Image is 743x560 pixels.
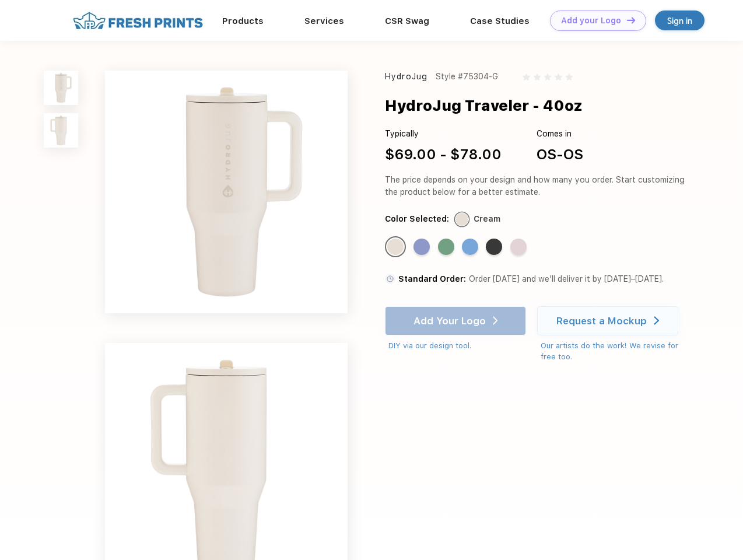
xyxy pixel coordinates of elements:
div: Typically [385,128,502,140]
div: Request a Mockup [556,315,647,327]
img: gray_star.svg [544,73,551,80]
div: Sign in [667,14,692,27]
a: Products [222,16,264,26]
div: Style #75304-G [436,71,498,83]
div: DIY via our design tool. [388,340,526,352]
img: DT [627,17,635,23]
div: Pink Sand [510,239,527,255]
img: standard order [385,274,395,284]
span: Order [DATE] and we’ll deliver it by [DATE]–[DATE]. [469,274,664,283]
div: $69.00 - $78.00 [385,144,502,165]
img: gray_star.svg [566,73,573,80]
span: Standard Order: [398,274,466,283]
img: func=resize&h=100 [44,71,78,105]
div: HydroJug Traveler - 40oz [385,94,583,117]
img: func=resize&h=640 [105,71,348,313]
img: white arrow [654,316,659,325]
img: gray_star.svg [523,73,530,80]
div: HydroJug [385,71,427,83]
div: OS-OS [537,144,583,165]
div: Peri [413,239,430,255]
img: gray_star.svg [534,73,541,80]
img: func=resize&h=100 [44,113,78,148]
div: Black [486,239,502,255]
div: Cream [474,213,500,225]
div: Sage [438,239,454,255]
div: The price depends on your design and how many you order. Start customizing the product below for ... [385,174,689,198]
div: Color Selected: [385,213,449,225]
div: Our artists do the work! We revise for free too. [541,340,689,363]
img: fo%20logo%202.webp [69,10,206,31]
div: Riptide [462,239,478,255]
div: Cream [387,239,404,255]
img: gray_star.svg [555,73,562,80]
a: Sign in [655,10,705,30]
div: Comes in [537,128,583,140]
div: Add your Logo [561,16,621,26]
